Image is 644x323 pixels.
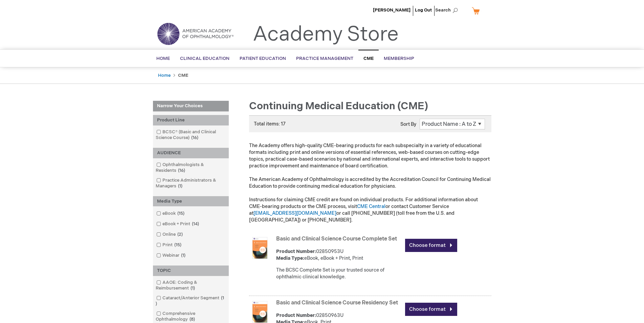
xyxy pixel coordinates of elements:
[155,242,184,248] a: Print15
[173,242,183,248] span: 15
[178,73,188,78] strong: CME
[415,7,432,13] a: Log Out
[276,255,304,261] strong: Media Type:
[435,3,461,17] span: Search
[189,285,197,291] span: 1
[153,101,229,112] strong: Narrow Your Choices
[153,266,229,276] div: TOPIC
[276,236,397,242] a: Basic and Clinical Science Course Complete Set
[400,121,416,127] label: Sort By
[254,121,286,127] span: Total items: 17
[158,73,171,78] a: Home
[155,295,227,307] a: Cataract/Anterior Segment1
[249,237,271,259] img: Basic and Clinical Science Course Complete Set
[296,56,353,61] span: Practice Management
[176,232,184,237] span: 2
[276,249,316,254] strong: Product Number:
[249,142,491,224] p: The Academy offers high-quality CME-bearing products for each subspecialty in a variety of educat...
[357,204,385,209] a: CME Central
[249,301,271,323] img: Basic and Clinical Science Course Residency Set
[190,221,201,227] span: 14
[276,313,316,318] strong: Product Number:
[253,210,336,216] a: [EMAIL_ADDRESS][DOMAIN_NAME]
[363,56,374,61] span: CME
[153,196,229,207] div: Media Type
[249,100,428,112] span: Continuing Medical Education (CME)
[155,221,202,227] a: eBook + Print14
[155,252,188,259] a: Webinar1
[155,231,185,238] a: Online2
[155,162,227,174] a: Ophthalmologists & Residents16
[190,135,200,140] span: 16
[155,210,187,217] a: eBook15
[155,310,227,323] a: Comprehensive Ophthalmology8
[276,300,398,306] a: Basic and Clinical Science Course Residency Set
[188,317,197,322] span: 8
[240,56,286,61] span: Patient Education
[405,303,457,316] a: Choose format
[176,168,187,173] span: 16
[176,211,186,216] span: 15
[405,239,457,252] a: Choose format
[179,253,187,258] span: 1
[276,267,402,280] div: The BCSC Complete Set is your trusted source of ophthalmic clinical knowledge.
[156,295,224,306] span: 1
[153,115,229,125] div: Product Line
[156,56,170,61] span: Home
[384,56,414,61] span: Membership
[180,56,229,61] span: Clinical Education
[155,129,227,141] a: BCSC® (Basic and Clinical Science Course)16
[276,248,402,262] div: 02850953U eBook, eBook + Print, Print
[153,148,229,158] div: AUDIENCE
[155,177,227,189] a: Practice Administrators & Managers1
[176,183,184,189] span: 1
[373,7,410,13] a: [PERSON_NAME]
[253,22,399,47] a: Academy Store
[155,279,227,292] a: AAOE: Coding & Reimbursement1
